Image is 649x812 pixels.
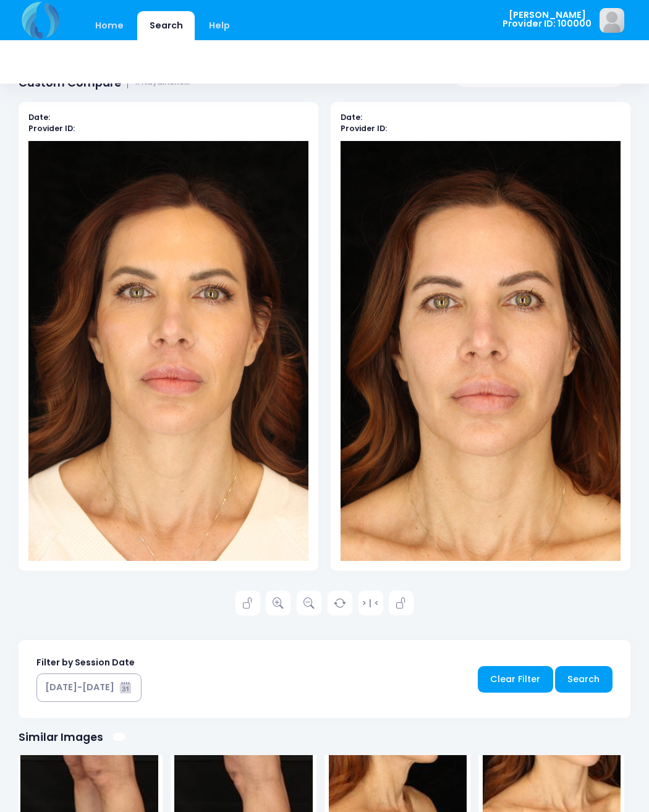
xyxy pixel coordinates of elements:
h1: Similar Images [19,730,103,743]
a: > | < [358,591,383,615]
img: image [600,8,624,33]
a: Search [137,11,195,40]
a: Help [197,11,242,40]
b: Date: [28,112,50,122]
a: Clear Filter [478,666,553,693]
a: Search [555,666,613,693]
img: compare-img2 [312,124,633,605]
b: Provider ID: [28,123,75,134]
img: compare-img1 [28,141,308,561]
label: Filter by Session Date [36,656,135,669]
span: [PERSON_NAME] Provider ID: 100000 [503,11,592,28]
b: Date: [341,112,362,122]
a: Home [83,11,135,40]
b: Provider ID: [341,123,387,134]
div: [DATE]-[DATE] [45,681,114,694]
